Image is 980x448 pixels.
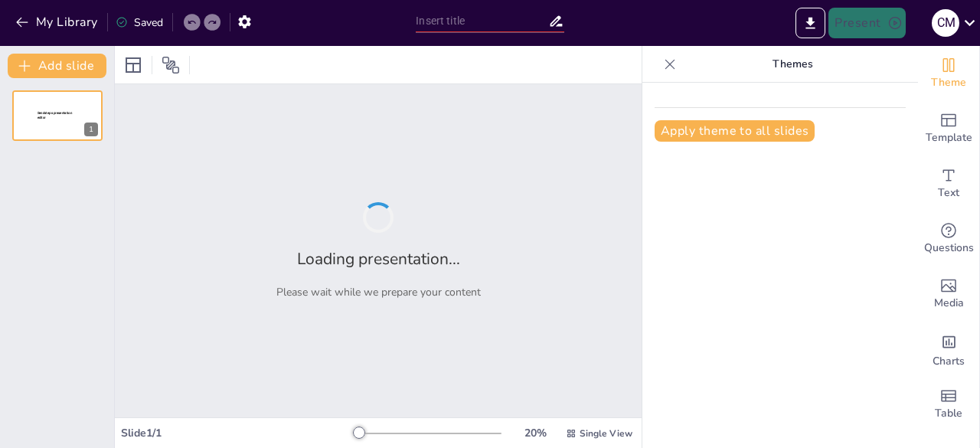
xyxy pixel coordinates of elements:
p: Themes [682,46,903,83]
button: My Library [11,10,104,34]
span: Position [162,56,180,74]
p: Please wait while we prepare your content [276,285,481,299]
button: Add slide [8,54,106,78]
button: Export to PowerPoint [795,8,825,38]
div: 1 [84,123,98,136]
div: Add a table [918,377,979,432]
div: Slide 1 / 1 [121,426,354,440]
span: Table [935,405,962,422]
div: Add charts and graphs [918,322,979,377]
span: Media [934,295,964,312]
span: Sendsteps presentation editor [38,111,72,119]
div: Add text boxes [918,156,979,211]
button: Apply theme to all slides [655,120,815,142]
button: C M [932,8,959,38]
span: Template [926,129,972,146]
div: Change the overall theme [918,46,979,101]
span: Theme [931,74,966,91]
button: Present [828,8,905,38]
div: Get real-time input from your audience [918,211,979,267]
span: Charts [933,353,965,370]
span: Questions [924,240,974,257]
div: Add images, graphics, shapes or video [918,267,979,322]
div: Saved [116,15,163,30]
div: C M [932,9,959,37]
span: Text [938,185,959,201]
div: 20 % [517,426,554,440]
div: 1 [12,90,103,141]
input: Insert title [416,10,547,32]
h2: Loading presentation... [297,248,460,270]
span: Single View [580,427,632,440]
div: Layout [121,53,145,77]
div: Add ready made slides [918,101,979,156]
